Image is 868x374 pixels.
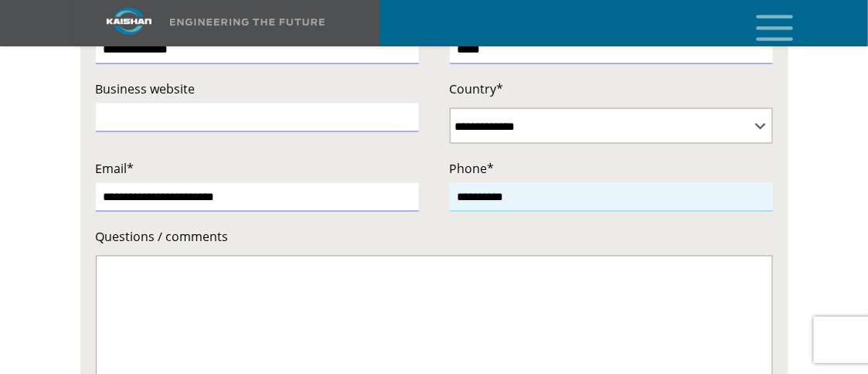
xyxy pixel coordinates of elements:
a: mobile menu [751,10,777,36]
label: Business website [96,78,419,100]
label: Country* [450,78,773,100]
img: kaishan logo [71,8,187,35]
img: Engineering the future [170,19,325,25]
label: Email* [96,158,419,179]
label: Phone* [450,158,773,179]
